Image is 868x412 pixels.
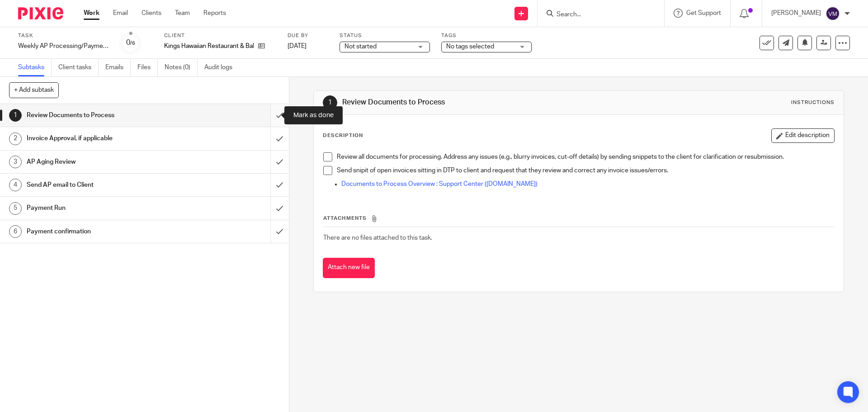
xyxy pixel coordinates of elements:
[27,109,183,122] h1: Review Documents to Process
[441,32,532,39] label: Tags
[826,6,840,21] img: svg%3E
[686,10,721,16] span: Get Support
[204,59,239,76] a: Audit logs
[27,178,183,192] h1: Send AP email to Client
[337,166,834,175] p: Send snipit of open invoices sitting in DTP to client and request that they review and correct an...
[164,42,254,51] p: Kings Hawaiian Restaurant & Bakery
[58,59,99,76] a: Client tasks
[323,95,337,110] div: 1
[130,41,135,46] small: /6
[27,225,183,238] h1: Payment confirmation
[341,181,538,187] a: Documents to Process Overview : Support Center ([DOMAIN_NAME])
[556,11,637,19] input: Search
[9,202,22,215] div: 5
[105,59,131,76] a: Emails
[9,156,22,168] div: 3
[165,59,198,76] a: Notes (0)
[18,42,108,51] div: Weekly AP Processing/Payment
[27,132,183,145] h1: Invoice Approval, if applicable
[18,32,108,39] label: Task
[288,43,307,49] span: [DATE]
[323,235,432,241] span: There are no files attached to this task.
[323,258,375,278] button: Attach new file
[9,225,22,238] div: 6
[791,99,835,106] div: Instructions
[344,43,377,50] span: Not started
[113,9,128,18] a: Email
[771,128,835,143] button: Edit description
[288,32,328,39] label: Due by
[27,201,183,215] h1: Payment Run
[126,38,135,48] div: 0
[175,9,190,18] a: Team
[323,216,367,221] span: Attachments
[27,155,183,169] h1: AP Aging Review
[771,9,821,18] p: [PERSON_NAME]
[342,98,598,107] h1: Review Documents to Process
[337,152,834,161] p: Review all documents for processing. Address any issues (e.g., blurry invoices, cut-off details) ...
[9,179,22,191] div: 4
[340,32,430,39] label: Status
[203,9,226,18] a: Reports
[164,32,276,39] label: Client
[142,9,161,18] a: Clients
[9,82,59,98] button: + Add subtask
[84,9,99,18] a: Work
[137,59,158,76] a: Files
[9,109,22,122] div: 1
[446,43,494,50] span: No tags selected
[9,133,22,145] div: 2
[323,132,363,139] p: Description
[18,7,63,19] img: Pixie
[18,59,52,76] a: Subtasks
